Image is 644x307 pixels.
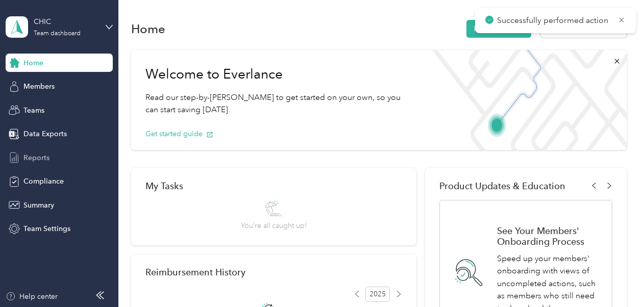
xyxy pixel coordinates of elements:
span: Product Updates & Education [439,181,565,191]
h2: Reimbursement History [145,267,245,277]
div: Team dashboard [34,31,81,37]
span: Compliance [23,176,64,187]
button: Invite members [466,20,531,38]
div: My Tasks [145,181,402,191]
span: Teams [23,105,44,116]
span: 2025 [365,287,390,302]
h1: See Your Members' Onboarding Process [497,225,601,247]
span: Summary [23,200,54,211]
span: You’re all caught up! [241,220,307,231]
h1: Welcome to Everlance [145,66,410,83]
button: Help center [6,291,58,302]
span: Home [23,58,43,68]
span: Team Settings [23,223,70,234]
p: Read our step-by-[PERSON_NAME] to get started on your own, so you can start saving [DATE]. [145,91,410,116]
div: CHIC [34,16,97,27]
img: Welcome to everlance [424,50,627,150]
span: Members [23,81,55,92]
span: Reports [23,152,49,163]
span: Data Exports [23,129,67,139]
h1: Home [131,23,165,34]
iframe: Everlance-gr Chat Button Frame [587,250,644,307]
button: Get started guide [145,129,213,139]
p: Successfully performed action [497,14,610,27]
